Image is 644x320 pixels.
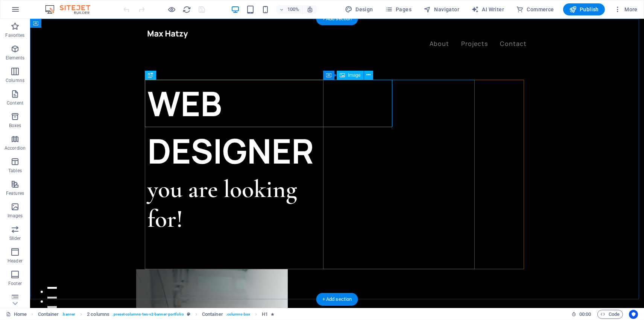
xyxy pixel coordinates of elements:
[183,5,191,14] i: Reload page
[316,293,358,306] div: + Add section
[597,310,623,319] button: Code
[17,278,27,280] button: 2
[8,213,23,219] p: Images
[8,168,22,174] p: Tables
[276,5,302,14] button: 100%
[348,73,360,77] span: Image
[5,145,26,151] p: Accordion
[5,32,24,38] p: Favorites
[9,235,21,241] p: Slider
[38,310,59,319] span: Click to select. Double-click to edit
[17,287,27,289] button: 3
[569,6,599,13] span: Publish
[6,310,27,319] a: Click to cancel selection. Double-click to open Pages
[563,3,605,15] button: Publish
[167,5,176,14] button: Click here to leave preview mode and continue editing
[382,3,415,15] button: Pages
[202,310,223,319] span: Click to select. Double-click to edit
[513,3,557,15] button: Commerce
[271,312,274,316] i: Element contains an animation
[342,3,376,15] div: Design (Ctrl+Alt+Y)
[287,5,299,14] h6: 100%
[6,55,25,61] p: Elements
[424,6,459,13] span: Navigator
[38,310,275,319] nav: breadcrumb
[421,3,462,15] button: Navigator
[614,6,638,13] span: More
[601,310,620,319] span: Code
[307,6,313,13] i: On resize automatically adjust zoom level to fit chosen device.
[8,258,23,264] p: Header
[6,77,24,83] p: Columns
[187,312,190,316] i: This element is a customizable preset
[611,3,641,15] button: More
[629,310,638,319] button: Usercentrics
[468,3,507,15] button: AI Writer
[226,310,250,319] span: . columns-box
[585,311,586,317] span: :
[6,190,24,196] p: Features
[316,12,358,25] div: + Add section
[342,3,376,15] button: Design
[7,100,23,106] p: Content
[9,123,21,129] p: Boxes
[182,5,191,14] button: reload
[471,6,504,13] span: AI Writer
[579,310,591,319] span: 00 00
[571,310,591,319] h6: Session time
[17,268,27,270] button: 1
[516,6,554,13] span: Commerce
[62,310,75,319] span: . banner
[8,281,22,287] p: Footer
[112,310,184,319] span: . preset-columns-two-v2-banner-portfolio
[43,5,100,14] img: Editor Logo
[87,310,109,319] span: Click to select. Double-click to edit
[262,310,268,319] span: Click to select. Double-click to edit
[385,6,412,13] span: Pages
[345,6,373,13] span: Design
